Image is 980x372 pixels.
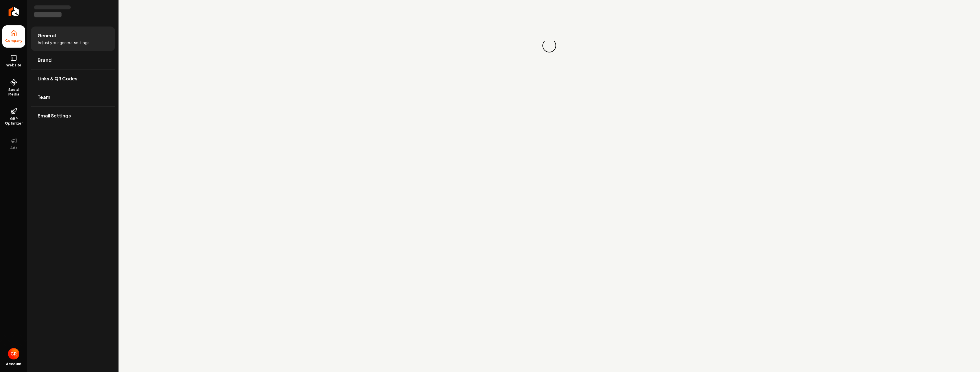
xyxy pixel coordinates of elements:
[31,70,115,88] a: Links & QR Codes
[31,88,115,106] a: Team
[3,38,25,43] span: Company
[38,112,71,119] span: Email Settings
[38,32,56,39] span: General
[38,57,52,64] span: Brand
[38,94,50,101] span: Team
[541,38,558,54] div: Loading
[31,51,115,69] a: Brand
[2,117,25,126] span: GBP Optimizer
[2,88,25,97] span: Social Media
[8,348,19,359] button: Open user button
[38,75,77,82] span: Links & QR Codes
[2,50,25,72] a: Website
[38,40,91,45] span: Adjust your general settings.
[2,103,25,130] a: GBP Optimizer
[6,362,22,366] span: Account
[4,63,24,68] span: Website
[31,107,115,125] a: Email Settings
[8,146,20,150] span: Ads
[2,74,25,101] a: Social Media
[8,348,19,359] img: Christian Rosario
[2,133,25,155] button: Ads
[9,7,19,16] img: Rebolt Logo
